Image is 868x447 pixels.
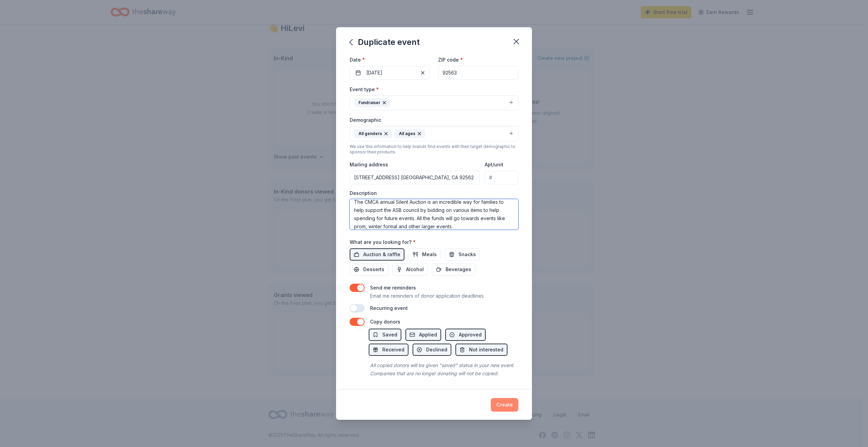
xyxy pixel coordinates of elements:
button: Beverages [432,263,475,276]
label: Send me reminders [370,285,416,291]
label: Recurring event [370,305,408,311]
div: All ages [395,129,425,138]
button: Received [369,344,408,356]
span: Auction & raffle [363,250,400,259]
button: Saved [369,329,401,341]
label: ZIP code [438,56,463,63]
label: Copy donors [370,319,400,325]
button: Alcohol [393,263,428,276]
button: Not interested [455,344,507,356]
span: Alcohol [406,265,424,274]
div: Fundraiser [354,98,390,107]
span: Received [382,346,404,354]
button: Desserts [350,263,388,276]
label: Apt/unit [485,161,503,168]
span: Declined [426,346,447,354]
button: Create [491,398,518,412]
input: Enter a US address [350,171,479,184]
span: Desserts [363,265,384,274]
span: Snacks [458,250,476,259]
input: 12345 (U.S. only) [438,66,518,80]
div: All copied donors will be given "saved" status in your new event. Companies that are no longer do... [369,360,518,379]
label: Description [350,190,377,197]
button: [DATE] [350,66,430,80]
textarea: The CMCA annual Silent Auction is an incredible way for families to help support the ASB council ... [350,199,518,230]
label: Event type [350,86,379,93]
span: Meals [422,250,437,259]
span: Approved [459,331,482,339]
label: Demographic [350,117,381,123]
input: # [485,171,518,184]
button: Snacks [445,248,480,261]
span: Saved [382,331,397,339]
label: Mailing address [350,161,388,168]
div: Duplicate event [350,37,420,48]
span: Applied [419,331,437,339]
label: What are you looking for? [350,239,416,246]
span: Beverages [446,265,471,274]
button: Fundraiser [350,95,518,110]
button: Approved [445,329,486,341]
label: Date [350,56,430,63]
button: Applied [405,329,441,341]
button: Meals [408,248,441,261]
p: Email me reminders of donor application deadlines [370,292,484,300]
div: All genders [354,129,392,138]
button: All gendersAll ages [350,126,518,141]
button: Auction & raffle [350,248,404,261]
button: Declined [413,344,451,356]
div: We use this information to help brands find events with their target demographic to sponsor their... [350,144,518,155]
span: Not interested [469,346,503,354]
